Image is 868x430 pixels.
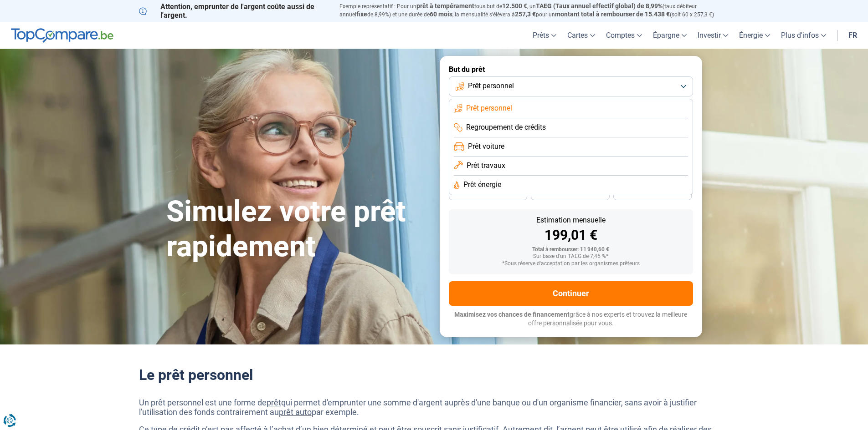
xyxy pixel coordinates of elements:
span: prêt à tempérament [416,2,474,10]
span: 12.500 € [502,2,527,10]
span: 36 mois [478,191,498,196]
button: Continuer [449,281,693,306]
p: grâce à nos experts et trouvez la meilleure offre personnalisée pour vous. [449,310,693,328]
a: fr [843,22,863,49]
a: Comptes [601,22,647,49]
span: 60 mois [430,10,452,18]
div: Sur base d'un TAEG de 7,45 %* [456,253,686,260]
span: montant total à rembourser de 15.438 € [555,10,670,18]
span: 30 mois [560,191,580,196]
span: Maximisez vos chances de financement [454,311,570,318]
span: 257,3 € [515,10,536,18]
h1: Simulez votre prêt rapidement [166,194,429,264]
img: TopCompare [11,28,113,43]
span: Prêt énergie [463,180,501,190]
a: Épargne [647,22,692,49]
div: Estimation mensuelle [456,217,686,224]
div: *Sous réserve d'acceptation par les organismes prêteurs [456,261,686,267]
a: Investir [692,22,734,49]
a: prêt auto [279,407,312,417]
span: Prêt personnel [466,103,512,113]
div: Total à rembourser: 11 940,60 € [456,247,686,253]
label: But du prêt [449,65,693,74]
h2: Le prêt personnel [139,366,729,384]
span: Prêt personnel [468,81,514,91]
p: Exemple représentatif : Pour un tous but de , un (taux débiteur annuel de 8,99%) et une durée de ... [339,2,729,19]
a: Cartes [562,22,601,49]
a: Prêts [527,22,562,49]
span: Prêt travaux [467,161,505,171]
span: Prêt voiture [468,142,504,152]
p: Un prêt personnel est une forme de qui permet d'emprunter une somme d'argent auprès d'une banque ... [139,398,729,417]
span: TAEG (Taux annuel effectif global) de 8,99% [536,2,663,10]
span: fixe [356,10,367,18]
a: Plus d'infos [776,22,832,49]
a: Énergie [734,22,776,49]
a: prêt [267,398,281,407]
div: 199,01 € [456,228,686,242]
button: Prêt personnel [449,76,693,96]
span: Regroupement de crédits [466,122,546,132]
span: 24 mois [642,191,663,196]
p: Attention, emprunter de l'argent coûte aussi de l'argent. [139,2,329,20]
